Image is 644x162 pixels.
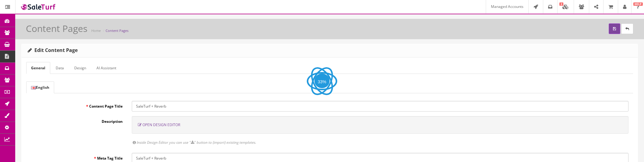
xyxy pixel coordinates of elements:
[138,122,180,127] a: Open Design Editor
[92,62,121,74] a: AI Assistant
[26,23,87,33] h1: Content Pages
[69,62,91,74] a: Design
[633,2,643,6] span: HELP
[142,122,180,127] span: Open Design Editor
[28,48,78,53] h3: Edit Content Page
[106,28,128,33] a: Content Pages
[91,28,101,33] a: Home
[26,116,127,124] label: Description
[26,153,127,161] label: Meta Tag Title
[20,3,57,11] img: SaleTurf
[132,101,628,112] input: Content Page Title
[31,86,36,89] img: English
[26,81,54,93] a: English
[559,2,563,6] span: 2
[26,62,50,74] a: General
[51,62,69,74] a: Data
[26,101,127,109] label: Content Page Title
[132,140,628,145] div: Inside Design Editor you can use " " button to (import) existing templates.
